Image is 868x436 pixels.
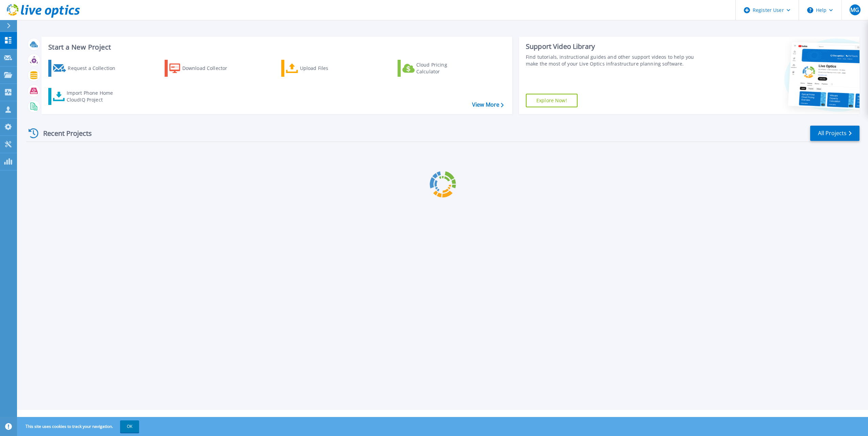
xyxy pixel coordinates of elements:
[526,42,702,51] div: Support Video Library
[26,125,101,142] div: Recent Projects
[810,126,859,141] a: All Projects
[281,60,357,77] a: Upload Files
[526,54,702,67] div: Find tutorials, instructional guides and other support videos to help you make the most of your L...
[165,60,240,77] a: Download Collector
[48,60,124,77] a: Request a Collection
[48,43,503,51] h3: Start a New Project
[19,420,139,433] span: This site uses cookies to track your navigation.
[398,60,473,77] a: Cloud Pricing Calculator
[526,94,578,107] a: Explore Now!
[416,61,471,75] div: Cloud Pricing Calculator
[472,102,504,108] a: View More
[67,90,120,103] div: Import Phone Home CloudIQ Project
[120,420,139,433] button: OK
[850,7,859,13] span: MG
[68,61,122,75] div: Request a Collection
[182,61,237,75] div: Download Collector
[300,61,354,75] div: Upload Files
